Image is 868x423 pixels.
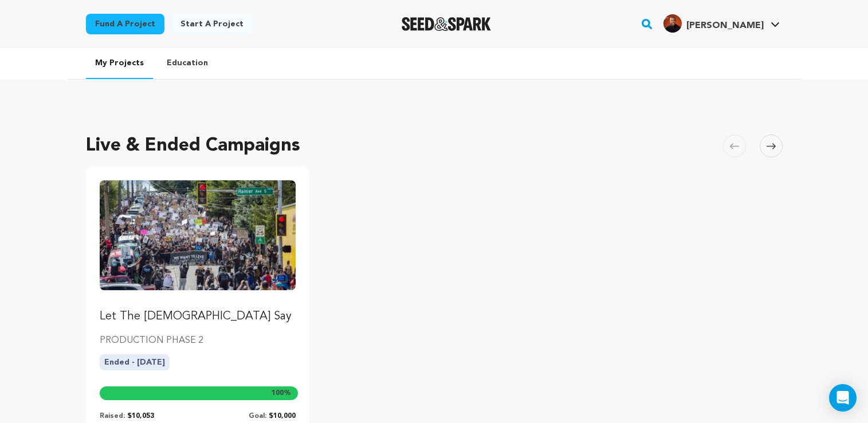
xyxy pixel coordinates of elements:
p: PRODUCTION PHASE 2 [100,334,296,347]
span: $10,000 [269,413,296,420]
a: Start a project [171,14,253,34]
a: Education [158,48,217,78]
p: Ended - [DATE] [100,354,170,370]
span: [PERSON_NAME] [686,21,764,30]
p: Let The [DEMOGRAPHIC_DATA] Say [100,309,296,325]
a: Seed&Spark Homepage [402,17,492,31]
a: Fund Let The Church Say [100,180,296,325]
div: Joe H.'s Profile [663,14,764,33]
span: Joe H.'s Profile [661,12,782,36]
img: image0%20%281%29.png [663,14,682,33]
span: $10,053 [127,413,154,420]
a: Joe H.'s Profile [661,12,782,33]
h2: Live & Ended Campaigns [86,132,300,160]
div: Open Intercom Messenger [829,384,857,412]
span: Raised: [100,413,125,420]
a: Fund a project [86,14,164,34]
span: Goal: [249,413,266,420]
span: 100 [272,390,284,397]
img: Seed&Spark Logo Dark Mode [402,17,492,31]
span: % [272,389,291,398]
a: My Projects [86,48,153,79]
